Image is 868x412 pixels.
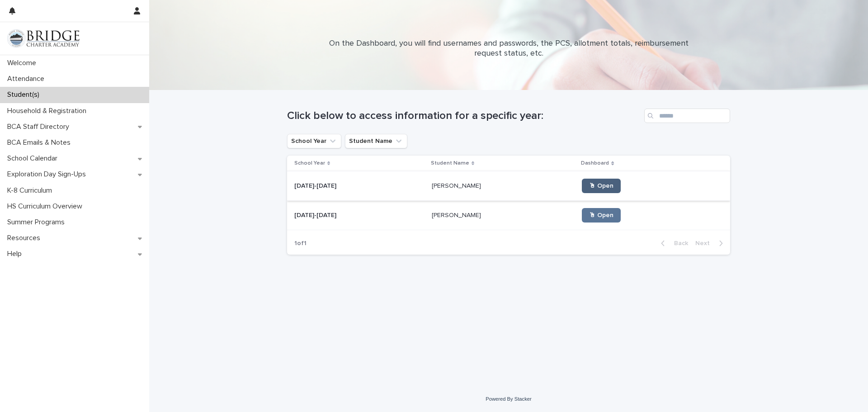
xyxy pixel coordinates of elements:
[4,250,29,258] p: Help
[7,29,80,47] img: V1C1m3IdTEidaUdm9Hs0
[4,218,72,227] p: Summer Programs
[294,158,325,168] p: School Year
[287,134,341,148] button: School Year
[644,109,730,123] input: Search
[4,138,78,147] p: BCA Emails & Notes
[4,90,47,99] p: Student(s)
[431,158,469,168] p: Student Name
[692,239,730,247] button: Next
[582,179,621,193] a: 🖱 Open
[486,396,531,402] a: Powered By Stacker
[345,134,407,148] button: Student Name
[294,210,338,219] p: [DATE]-[DATE]
[4,59,43,67] p: Welcome
[287,232,314,255] p: 1 of 1
[669,240,688,246] span: Back
[4,186,59,195] p: K-8 Curriculum
[287,171,730,201] tr: [DATE]-[DATE][DATE]-[DATE] [PERSON_NAME][PERSON_NAME] 🖱 Open
[294,180,338,190] p: [DATE]-[DATE]
[432,180,483,190] p: [PERSON_NAME]
[4,170,93,179] p: Exploration Day Sign-Ups
[4,75,52,83] p: Attendance
[654,239,692,247] button: Back
[581,158,609,168] p: Dashboard
[4,107,94,115] p: Household & Registration
[4,154,65,163] p: School Calendar
[4,123,76,131] p: BCA Staff Directory
[287,201,730,230] tr: [DATE]-[DATE][DATE]-[DATE] [PERSON_NAME][PERSON_NAME] 🖱 Open
[589,212,613,218] span: 🖱 Open
[589,183,613,189] span: 🖱 Open
[695,240,715,246] span: Next
[582,208,621,223] a: 🖱 Open
[287,109,641,123] h1: Click below to access information for a specific year:
[4,202,90,211] p: HS Curriculum Overview
[432,210,483,219] p: [PERSON_NAME]
[4,234,47,242] p: Resources
[328,39,689,58] p: On the Dashboard, you will find usernames and passwords, the PCS, allotment totals, reimbursement...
